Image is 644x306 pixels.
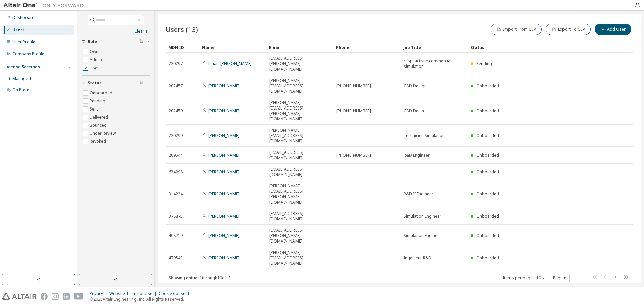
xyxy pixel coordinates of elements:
[476,213,499,219] span: Onboarded
[90,113,109,121] label: Delivered
[202,42,264,53] div: Name
[90,137,107,145] label: Revoked
[476,191,499,197] span: Onboarded
[404,108,424,114] span: CAD Desin
[169,214,183,219] span: 378875
[269,183,330,205] span: [PERSON_NAME][EMAIL_ADDRESS][PERSON_NAME][DOMAIN_NAME]
[169,169,183,175] span: 634298
[90,291,109,296] div: Privacy
[90,89,114,97] label: Onboarded
[208,133,239,138] a: [PERSON_NAME]
[208,255,239,261] a: [PERSON_NAME]
[476,169,499,175] span: Onboarded
[476,83,499,89] span: Onboarded
[546,24,591,35] button: Export To CSV
[90,48,104,56] label: Owner
[169,275,231,281] span: Showing entries 1 through 10 of 13
[169,108,183,114] span: 202459
[208,213,239,219] a: [PERSON_NAME]
[595,24,631,35] button: Add User
[269,167,330,177] span: [EMAIL_ADDRESS][DOMAIN_NAME]
[269,42,331,53] div: Email
[208,233,239,238] a: [PERSON_NAME]
[109,291,159,296] div: Website Terms of Use
[404,152,430,158] span: R&D Engineer
[269,78,330,94] span: [PERSON_NAME][EMAIL_ADDRESS][DOMAIN_NAME]
[476,108,499,114] span: Onboarded
[476,255,499,261] span: Onboarded
[52,293,59,300] img: instagram.svg
[12,76,31,81] div: Managed
[208,169,239,175] a: [PERSON_NAME]
[336,42,398,53] div: Phone
[404,233,441,238] span: Simulation Engineer
[2,293,37,300] img: altair_logo.svg
[208,108,239,114] a: [PERSON_NAME]
[169,191,183,197] span: 314224
[336,83,371,89] span: [PHONE_NUMBER]
[169,133,183,138] span: 220299
[169,61,183,67] span: 220297
[169,83,183,89] span: 202457
[503,274,547,282] span: Items per page
[536,275,545,281] button: 10
[404,83,427,89] span: CAD Design
[491,24,542,35] button: Import From CSV
[140,80,144,86] span: Clear filter
[90,105,99,113] label: Sent
[90,129,117,137] label: Under Review
[12,27,25,33] div: Users
[404,191,433,197] span: R&D II Engineer
[90,64,100,72] label: User
[553,274,585,282] span: Page n.
[82,76,150,90] button: Status
[476,233,499,238] span: Onboarded
[208,83,239,89] a: [PERSON_NAME]
[63,293,70,300] img: linkedin.svg
[403,42,465,53] div: Job Title
[269,128,330,144] span: [PERSON_NAME][EMAIL_ADDRESS][DOMAIN_NAME]
[476,61,492,67] span: Pending
[208,152,239,158] a: [PERSON_NAME]
[82,34,150,49] button: Role
[74,293,84,300] img: youtube.svg
[12,15,35,20] div: Dashboard
[3,2,87,9] img: Altair One
[159,291,193,296] div: Cookie Consent
[404,255,431,261] span: Ingénieur R&D
[90,296,193,302] p: © 2025 Altair Engineering, Inc. All Rights Reserved.
[269,150,330,161] span: [EMAIL_ADDRESS][DOMAIN_NAME]
[4,64,40,70] div: License Settings
[12,87,29,93] div: On Prem
[208,61,252,67] a: lenaic [PERSON_NAME]
[90,121,108,129] label: Bounced
[336,108,371,114] span: [PHONE_NUMBER]
[140,39,144,44] span: Clear filter
[90,56,103,64] label: Admin
[404,133,445,138] span: Technicien Simulation
[12,51,44,57] div: Company Profile
[476,152,499,158] span: Onboarded
[166,25,198,34] span: Users (13)
[88,80,102,86] span: Status
[470,42,598,53] div: Status
[269,56,330,72] span: [EMAIL_ADDRESS][PERSON_NAME][DOMAIN_NAME]
[476,133,499,138] span: Onboarded
[169,255,183,261] span: 479543
[404,214,441,219] span: Simulation Engineer
[269,250,330,266] span: [PERSON_NAME][EMAIL_ADDRESS][DOMAIN_NAME]
[269,211,330,222] span: [EMAIL_ADDRESS][DOMAIN_NAME]
[269,228,330,244] span: [EMAIL_ADDRESS][PERSON_NAME][DOMAIN_NAME]
[269,100,330,122] span: [PERSON_NAME][EMAIL_ADDRESS][PERSON_NAME][DOMAIN_NAME]
[90,97,107,105] label: Pending
[168,42,197,53] div: MDH ID
[12,39,35,45] div: User Profile
[404,58,465,69] span: resp. activité commerciale simulation
[208,191,239,197] a: [PERSON_NAME]
[169,233,183,238] span: 408719
[41,293,48,300] img: facebook.svg
[82,29,150,34] a: Clear all
[336,152,371,158] span: [PHONE_NUMBER]
[169,152,183,158] span: 289544
[88,39,97,44] span: Role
